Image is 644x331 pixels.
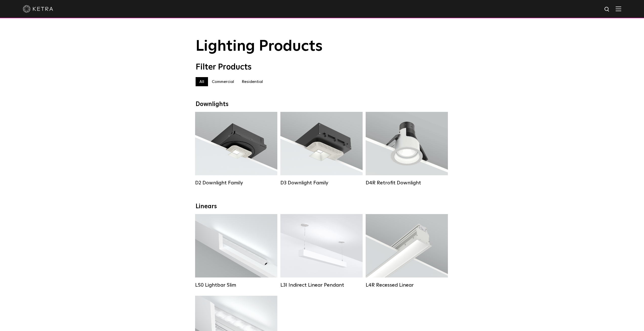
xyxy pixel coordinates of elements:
[195,112,277,186] a: D2 Downlight Family Lumen Output:1200Colors:White / Black / Gloss Black / Silver / Bronze / Silve...
[280,180,363,186] div: D3 Downlight Family
[196,62,449,72] div: Filter Products
[196,203,449,210] div: Linears
[23,5,53,13] img: ketra-logo-2019-white
[238,77,267,86] label: Residential
[196,101,449,108] div: Downlights
[195,214,277,288] a: LS0 Lightbar Slim Lumen Output:200 / 350Colors:White / BlackControl:X96 Controller
[280,282,363,288] div: L3I Indirect Linear Pendant
[195,180,277,186] div: D2 Downlight Family
[604,6,610,13] img: search icon
[366,282,448,288] div: L4R Recessed Linear
[195,282,277,288] div: LS0 Lightbar Slim
[196,77,208,86] label: All
[616,6,621,11] img: Hamburger%20Nav.svg
[366,214,448,288] a: L4R Recessed Linear Lumen Output:400 / 600 / 800 / 1000Colors:White / BlackControl:Lutron Clear C...
[280,214,363,288] a: L3I Indirect Linear Pendant Lumen Output:400 / 600 / 800 / 1000Housing Colors:White / BlackContro...
[208,77,238,86] label: Commercial
[366,180,448,186] div: D4R Retrofit Downlight
[196,39,323,54] span: Lighting Products
[366,112,448,186] a: D4R Retrofit Downlight Lumen Output:800Colors:White / BlackBeam Angles:15° / 25° / 40° / 60°Watta...
[280,112,363,186] a: D3 Downlight Family Lumen Output:700 / 900 / 1100Colors:White / Black / Silver / Bronze / Paintab...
